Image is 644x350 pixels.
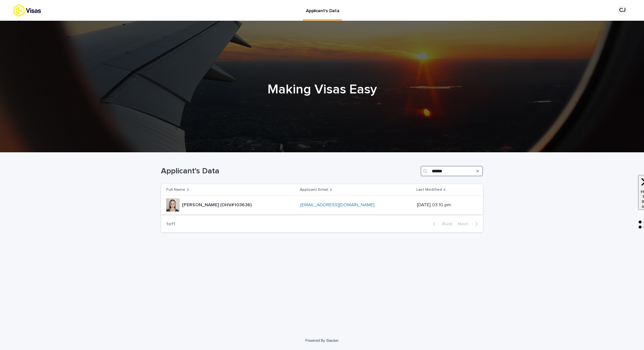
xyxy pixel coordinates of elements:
div: CJ [617,5,628,16]
img: tx8HrbJQv2PFQx4TXEq5 [13,4,64,17]
button: Next [455,221,483,227]
p: [DATE] 03:10 pm [417,202,473,208]
span: Next [458,222,472,226]
h1: Applicant's Data [161,166,418,176]
p: Applicant Email [300,186,328,193]
p: Last Modified [416,186,442,193]
tr: [PERSON_NAME] (OHV#103636)[PERSON_NAME] (OHV#103636) [EMAIL_ADDRESS][DOMAIN_NAME] [DATE] 03:10 pm [161,196,483,214]
input: Search [421,166,483,176]
p: 1 of 1 [161,216,180,232]
a: [EMAIL_ADDRESS][DOMAIN_NAME] [300,203,375,207]
p: [PERSON_NAME] (OHV#103636) [182,201,253,208]
a: Powered By Stacker [305,338,338,342]
h1: Making Visas Easy [161,82,483,97]
p: Full Name [166,186,185,193]
button: Back [427,221,455,227]
span: Back [438,222,452,226]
